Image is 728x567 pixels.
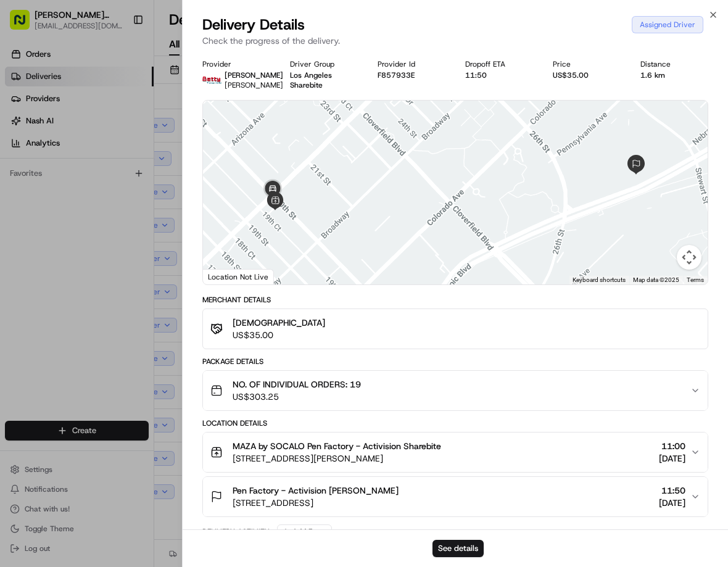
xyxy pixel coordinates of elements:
[659,497,685,509] span: [DATE]
[26,118,48,140] img: 5e9a9d7314ff4150bce227a61376b483.jpg
[206,268,247,284] a: Open this area in Google Maps (opens a new window)
[290,70,358,90] div: Los Angeles Sharebite
[202,35,708,47] p: Check the progress of the delivery.
[117,242,198,255] span: API Documentation
[233,440,441,452] span: MAZA by SOCALO Pen Factory - Activision Sharebite
[202,527,270,537] div: Delivery Activity
[659,440,685,452] span: 11:00
[12,12,37,37] img: Nash
[38,191,68,201] span: bettytllc
[233,497,399,509] span: [STREET_ADDRESS]
[203,477,708,516] button: Pen Factory - Activision [PERSON_NAME][STREET_ADDRESS]11:50[DATE]
[687,276,704,283] a: Terms
[202,70,222,90] img: betty.jpg
[87,272,149,282] a: Powered byPylon
[633,276,679,283] span: Map data ©2025
[56,118,202,130] div: Start new chat
[78,191,107,201] span: 7月31日
[99,238,203,260] a: 💻API Documentation
[225,80,283,90] span: [PERSON_NAME]
[573,276,626,284] button: Keyboard shortcuts
[191,158,225,173] button: See all
[465,70,533,80] div: 11:50
[32,80,204,93] input: Clear
[12,49,225,69] p: Welcome 👋
[553,70,621,80] div: US$35.00
[659,452,685,465] span: [DATE]
[7,238,99,260] a: 📗Knowledge Base
[202,418,708,428] div: Location Details
[378,59,445,69] div: Provider Id
[203,432,708,472] button: MAZA by SOCALO Pen Factory - Activision Sharebite[STREET_ADDRESS][PERSON_NAME]11:00[DATE]
[432,540,484,557] button: See details
[202,295,708,305] div: Merchant Details
[233,329,325,341] span: US$35.00
[378,70,415,80] button: F857933E
[202,59,270,69] div: Provider
[203,269,274,284] div: Location Not Live
[677,245,701,270] button: Map camera controls
[659,484,685,497] span: 11:50
[233,378,361,391] span: NO. OF INDIVIDUAL ORDERS: 19
[210,122,225,136] button: Start new chat
[104,244,114,254] div: 💻
[465,59,533,69] div: Dropoff ETA
[12,118,35,140] img: 1736555255976-a54dd68f-1ca7-489b-9aae-adbdc363a1c4
[640,70,708,80] div: 1.6 km
[123,273,149,282] span: Pylon
[233,317,325,329] span: [DEMOGRAPHIC_DATA]
[553,59,621,69] div: Price
[233,391,361,403] span: US$303.25
[56,130,170,140] div: We're available if you need us!
[277,524,332,539] button: Add Event
[640,59,708,69] div: Distance
[203,371,708,410] button: NO. OF INDIVIDUAL ORDERS: 19US$303.25
[71,191,75,201] span: •
[202,15,305,35] span: Delivery Details
[12,244,22,254] div: 📗
[206,268,247,284] img: Google
[202,357,708,366] div: Package Details
[225,70,283,80] span: [PERSON_NAME]
[233,484,399,497] span: Pen Factory - Activision [PERSON_NAME]
[290,59,358,69] div: Driver Group
[12,180,32,199] img: bettytllc
[233,452,441,465] span: [STREET_ADDRESS][PERSON_NAME]
[12,160,79,170] div: Past conversations
[25,242,94,255] span: Knowledge Base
